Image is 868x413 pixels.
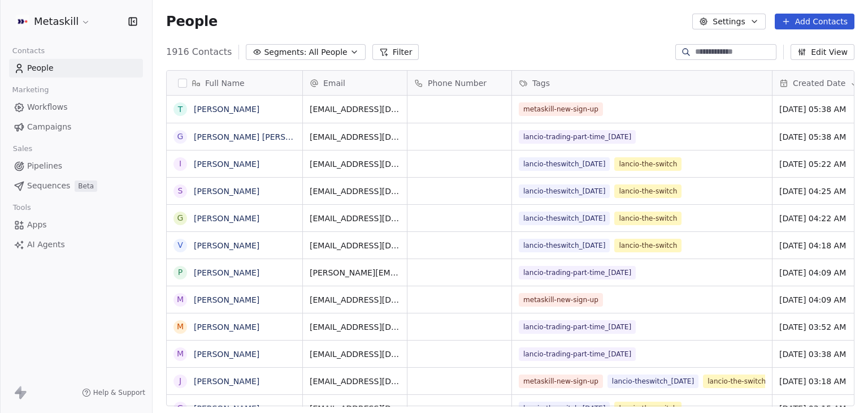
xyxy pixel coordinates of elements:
[82,388,145,397] a: Help & Support
[614,184,682,198] span: lancio-the-switch
[194,268,259,277] a: [PERSON_NAME]
[194,160,259,169] a: [PERSON_NAME]
[519,347,636,361] span: lancio-trading-part-time_[DATE]
[310,213,400,224] span: [EMAIL_ADDRESS][DOMAIN_NAME]
[519,130,636,144] span: lancio-trading-part-time_[DATE]
[9,59,143,78] a: People
[519,102,603,116] span: metaskill-new-sign-up
[9,118,143,136] a: Campaigns
[519,212,610,225] span: lancio-theswitch_[DATE]
[27,101,68,113] span: Workflows
[519,375,603,388] span: metaskill-new-sign-up
[194,350,259,359] a: [PERSON_NAME]
[178,104,183,115] div: T
[793,78,845,89] span: Created Date
[179,375,181,387] div: J
[194,187,259,196] a: [PERSON_NAME]
[775,14,854,29] button: Add Contacts
[166,45,232,59] span: 1916 Contacts
[310,186,400,197] span: [EMAIL_ADDRESS][DOMAIN_NAME]
[9,98,143,117] a: Workflows
[310,267,400,278] span: [PERSON_NAME][EMAIL_ADDRESS][DOMAIN_NAME]
[93,388,145,397] span: Help & Support
[194,105,259,114] a: [PERSON_NAME]
[177,212,184,224] div: G
[428,78,487,89] span: Phone Number
[310,349,400,360] span: [EMAIL_ADDRESS][DOMAIN_NAME]
[512,71,772,95] div: Tags
[519,184,610,198] span: lancio-theswitch_[DATE]
[323,78,345,89] span: Email
[8,199,36,216] span: Tools
[519,266,636,279] span: lancio-trading-part-time_[DATE]
[178,185,183,197] div: S
[519,157,610,171] span: lancio-theswitch_[DATE]
[407,71,511,95] div: Phone Number
[27,239,65,251] span: AI Agents
[532,78,550,89] span: Tags
[16,15,29,28] img: AVATAR%20METASKILL%20-%20Colori%20Positivo.png
[9,235,143,254] a: AI Agents
[177,131,184,143] div: G
[7,42,50,59] span: Contacts
[9,216,143,234] a: Apps
[167,71,302,95] div: Full Name
[614,212,682,225] span: lancio-the-switch
[8,140,37,157] span: Sales
[177,321,184,333] div: M
[194,214,259,223] a: [PERSON_NAME]
[310,376,400,387] span: [EMAIL_ADDRESS][DOMAIN_NAME]
[310,321,400,333] span: [EMAIL_ADDRESS][DOMAIN_NAME]
[194,241,259,250] a: [PERSON_NAME]
[519,239,610,252] span: lancio-theswitch_[DATE]
[264,46,306,58] span: Segments:
[179,158,181,170] div: I
[310,104,400,115] span: [EMAIL_ADDRESS][DOMAIN_NAME]
[27,62,54,74] span: People
[310,240,400,251] span: [EMAIL_ADDRESS][DOMAIN_NAME]
[9,157,143,175] a: Pipelines
[7,81,54,98] span: Marketing
[303,71,407,95] div: Email
[27,121,71,133] span: Campaigns
[27,219,47,231] span: Apps
[519,293,603,307] span: metaskill-new-sign-up
[34,14,79,29] span: Metaskill
[614,157,682,171] span: lancio-the-switch
[9,177,143,195] a: SequencesBeta
[177,239,183,251] div: V
[519,320,636,334] span: lancio-trading-part-time_[DATE]
[692,14,765,29] button: Settings
[27,180,70,192] span: Sequences
[194,132,328,141] a: [PERSON_NAME] [PERSON_NAME]
[194,295,259,304] a: [PERSON_NAME]
[178,266,183,278] div: P
[205,78,245,89] span: Full Name
[27,160,62,172] span: Pipelines
[791,44,854,60] button: Edit View
[703,375,770,388] span: lancio-the-switch
[309,46,347,58] span: All People
[166,13,218,30] span: People
[194,322,259,332] a: [PERSON_NAME]
[177,294,184,306] div: m
[14,12,93,31] button: Metaskill
[167,96,303,407] div: grid
[372,44,419,60] button: Filter
[194,377,259,386] a: [PERSON_NAME]
[310,294,400,306] span: [EMAIL_ADDRESS][DOMAIN_NAME]
[607,375,698,388] span: lancio-theswitch_[DATE]
[310,158,400,170] span: [EMAIL_ADDRESS][DOMAIN_NAME]
[614,239,682,252] span: lancio-the-switch
[75,180,97,192] span: Beta
[310,131,400,143] span: [EMAIL_ADDRESS][DOMAIN_NAME]
[194,404,259,413] a: [PERSON_NAME]
[177,348,184,360] div: M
